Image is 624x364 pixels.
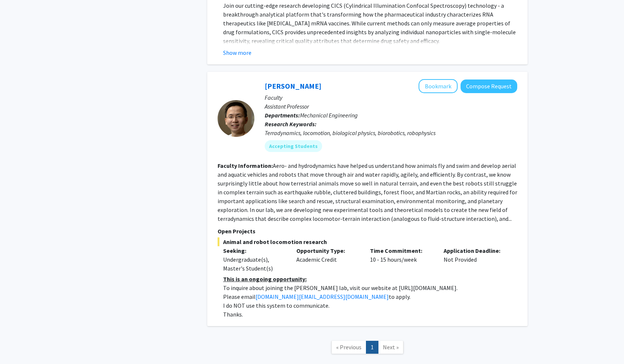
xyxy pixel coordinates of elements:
span: Mechanical Engineering [300,112,358,119]
span: Next » [383,343,399,351]
p: Faculty [265,93,517,102]
p: Application Deadline: [444,246,506,255]
span: Animal and robot locomotion research [218,237,517,246]
a: 1 [366,341,378,354]
p: Opportunity Type: [296,246,359,255]
p: I do NOT use this system to communicate. [223,301,517,310]
a: [DOMAIN_NAME][EMAIL_ADDRESS][DOMAIN_NAME] [255,293,389,300]
button: Add Chen Li to Bookmarks [419,79,458,93]
b: Research Keywords: [265,120,317,128]
div: Not Provided [438,246,512,273]
p: Open Projects [218,227,517,236]
a: [PERSON_NAME] [265,81,321,91]
p: Join our cutting-edge research developing CICS (Cylindrical Illumination Confocal Spectroscopy) t... [223,1,517,45]
button: Compose Request to Chen Li [461,79,517,93]
fg-read-more: Aero- and hydrodynamics have helped us understand how animals fly and swim and develop aerial and... [218,162,517,222]
b: Departments: [265,112,300,119]
b: Faculty Information: [218,162,273,169]
button: Show more [223,48,251,57]
p: Seeking: [223,246,286,255]
p: Thanks. [223,310,517,319]
mat-chip: Accepting Students [265,140,322,152]
div: Undergraduate(s), Master's Student(s) [223,255,286,273]
span: « Previous [336,343,362,351]
div: Terradynamics, locomotion, biological physics, biorobotics, robophysics [265,128,517,137]
div: 10 - 15 hours/week [364,246,438,273]
nav: Page navigation [207,333,528,363]
p: Assistant Professor [265,102,517,111]
a: Next Page [378,341,403,354]
u: This is an ongoing opportunity: [223,275,307,283]
iframe: Chat [6,331,31,358]
a: Previous Page [331,341,366,354]
p: Time Commitment: [370,246,433,255]
p: Please email to apply. [223,292,517,301]
div: Academic Credit [291,246,364,273]
p: To inquire about joining the [PERSON_NAME] lab, visit our website at [URL][DOMAIN_NAME]. [223,283,517,292]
